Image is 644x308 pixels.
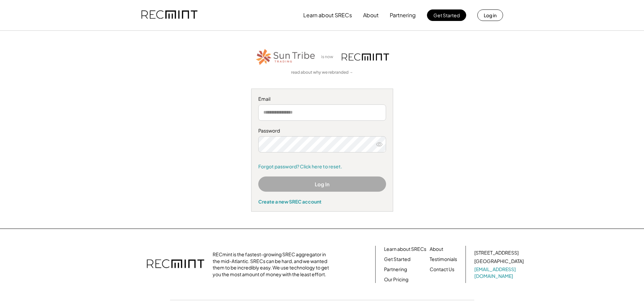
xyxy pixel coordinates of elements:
[258,163,386,170] a: Forgot password? Click here to reset.
[258,127,386,134] div: Password
[384,266,407,273] a: Partnering
[384,256,410,263] a: Get Started
[384,276,408,283] a: Our Pricing
[430,266,454,273] a: Contact Us
[363,8,379,22] button: About
[258,198,386,205] div: Create a new SREC account
[474,250,519,256] div: [STREET_ADDRESS]
[474,258,524,265] div: [GEOGRAPHIC_DATA]
[258,176,386,192] button: Log In
[319,54,338,60] div: is now
[258,96,386,102] div: Email
[474,266,525,279] a: [EMAIL_ADDRESS][DOMAIN_NAME]
[147,253,204,276] img: recmint-logotype%403x.png
[213,251,333,278] div: RECmint is the fastest-growing SREC aggregator in the mid-Atlantic. SRECs can be hard, and we wan...
[477,9,503,21] button: Log in
[342,53,389,61] img: recmint-logotype%403x.png
[427,9,466,21] button: Get Started
[255,48,316,66] img: STT_Horizontal_Logo%2B-%2BColor.png
[384,246,426,253] a: Learn about SRECs
[430,246,443,253] a: About
[390,8,416,22] button: Partnering
[430,256,457,263] a: Testimonials
[303,8,352,22] button: Learn about SRECs
[291,70,353,75] a: read about why we rebranded →
[141,4,197,27] img: recmint-logotype%403x.png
